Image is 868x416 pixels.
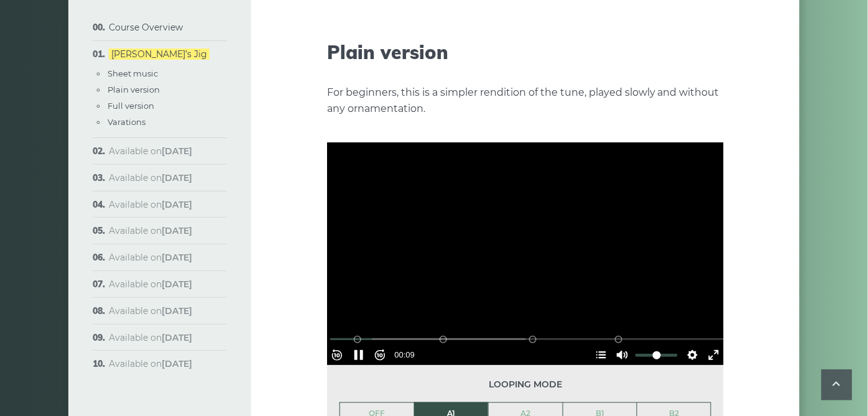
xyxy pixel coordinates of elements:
[109,172,192,183] span: Available on
[162,358,192,369] strong: [DATE]
[162,252,192,263] strong: [DATE]
[109,49,210,60] a: [PERSON_NAME]’s Jig
[108,68,158,78] a: Sheet music
[162,172,192,183] strong: [DATE]
[162,146,192,157] strong: [DATE]
[109,22,183,33] a: Course Overview
[109,305,192,317] span: Available on
[109,358,192,369] span: Available on
[109,332,192,343] span: Available on
[109,225,192,236] span: Available on
[162,225,192,236] strong: [DATE]
[162,332,192,343] strong: [DATE]
[327,85,724,117] p: For beginners, this is a simpler rendition of the tune, played slowly and without any ornamentation.
[327,41,724,63] h2: Plain version
[109,199,192,210] span: Available on
[162,199,192,210] strong: [DATE]
[109,279,192,290] span: Available on
[108,117,145,127] a: Varations
[339,377,711,392] span: Looping mode
[108,85,160,95] a: Plain version
[109,146,192,157] span: Available on
[108,101,154,111] a: Full version
[109,252,192,263] span: Available on
[162,279,192,290] strong: [DATE]
[162,305,192,317] strong: [DATE]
